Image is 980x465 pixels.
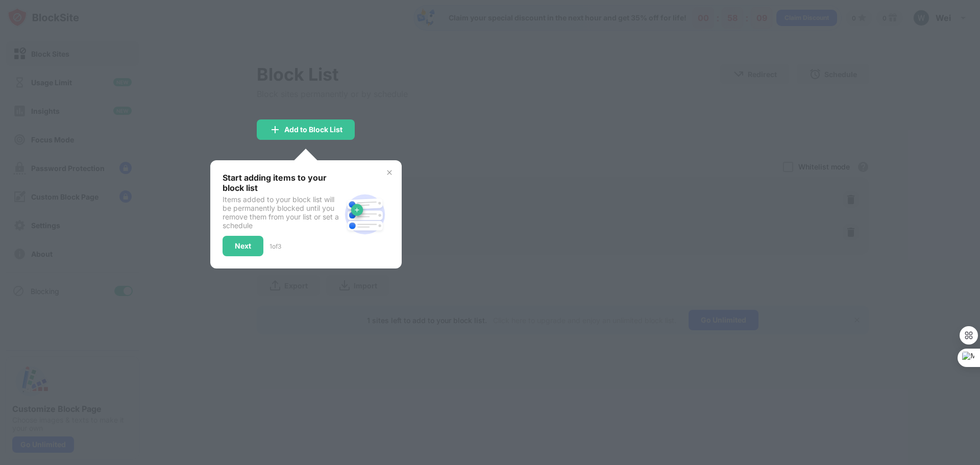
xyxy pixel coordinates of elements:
div: Items added to your block list will be permanently blocked until you remove them from your list o... [223,195,340,230]
img: block-site.svg [340,190,389,239]
div: Next [235,242,251,250]
div: Add to Block List [284,126,342,134]
div: Start adding items to your block list [223,173,340,193]
div: 1 of 3 [269,242,281,250]
img: x-button.svg [385,168,394,177]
